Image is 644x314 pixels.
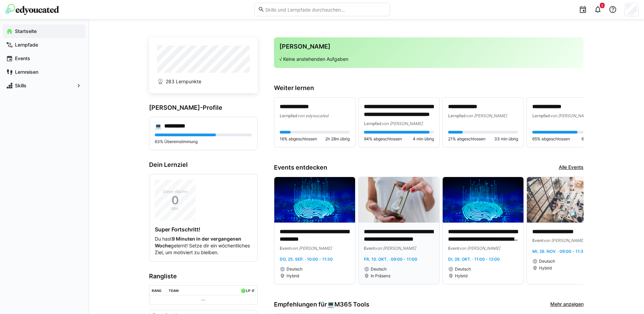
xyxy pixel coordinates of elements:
[459,246,500,251] span: von [PERSON_NAME]
[543,238,584,243] span: von [PERSON_NAME]
[274,177,355,223] img: image
[291,246,332,251] span: von [PERSON_NAME]
[264,6,386,13] input: Skills und Lernpfade durchsuchen…
[532,136,570,142] span: 65% abgeschlossen
[532,249,586,254] span: Mi, 26. Nov. · 09:00 - 11:30
[274,301,369,308] h3: Empfehlungen für
[280,136,317,142] span: 16% abgeschlossen
[448,257,500,262] span: Di, 28. Okt. · 11:00 - 12:00
[279,56,578,63] p: √ Keine anstehenden Aufgaben
[539,265,552,271] span: Hybrid
[155,226,252,233] h4: Super Fortschritt!
[155,139,252,144] p: 63% Übereinstimmung
[532,238,543,243] span: Event
[155,123,162,129] div: 💻️
[550,113,591,118] span: von [PERSON_NAME]
[364,136,402,142] span: 94% abgeschlossen
[274,164,327,171] h3: Events entdecken
[364,246,375,251] span: Event
[494,136,518,142] span: 33 min übrig
[287,266,302,272] span: Deutsch
[155,236,241,248] strong: 9 Minuten in der vergangenen Woche
[246,289,250,293] div: LP
[287,273,299,279] span: Hybrid
[539,259,555,264] span: Deutsch
[155,235,252,256] p: Du hast gelernt! Setze dir ein wöchentliches Ziel, um motiviert zu bleiben.
[334,301,369,308] span: M365 Tools
[375,246,416,251] span: von [PERSON_NAME]
[601,3,603,7] span: 5
[448,246,459,251] span: Event
[149,161,258,169] h3: Dein Lernziel
[297,113,328,118] span: von edyoucated
[152,289,162,293] div: Rang
[582,136,602,142] span: 6 min übrig
[527,177,608,223] img: image
[279,43,578,50] h3: [PERSON_NAME]
[382,121,423,126] span: von [PERSON_NAME]
[364,121,382,126] span: Lernpfad
[274,84,584,92] h3: Weiter lernen
[466,113,507,118] span: von [PERSON_NAME]
[166,78,201,85] span: 283 Lernpunkte
[448,113,466,118] span: Lernpfad
[325,136,350,142] span: 2h 28m übrig
[280,113,297,118] span: Lernpfad
[364,257,417,262] span: Fr, 10. Okt. · 09:00 - 11:00
[455,266,471,272] span: Deutsch
[280,246,291,251] span: Event
[443,177,523,223] img: image
[280,257,333,262] span: Do, 25. Sep. · 10:00 - 11:30
[149,273,258,280] h3: Rangliste
[550,301,584,308] a: Mehr anzeigen
[252,287,255,293] a: ø
[448,136,485,142] span: 21% abgeschlossen
[371,273,391,279] span: In Präsenz
[327,301,369,308] div: 💻️
[532,113,550,118] span: Lernpfad
[149,104,258,111] h3: [PERSON_NAME]-Profile
[358,177,439,223] img: image
[413,136,434,142] span: 4 min übrig
[455,273,467,279] span: Hybrid
[559,164,584,171] a: Alle Events
[371,266,387,272] span: Deutsch
[169,289,179,293] div: Team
